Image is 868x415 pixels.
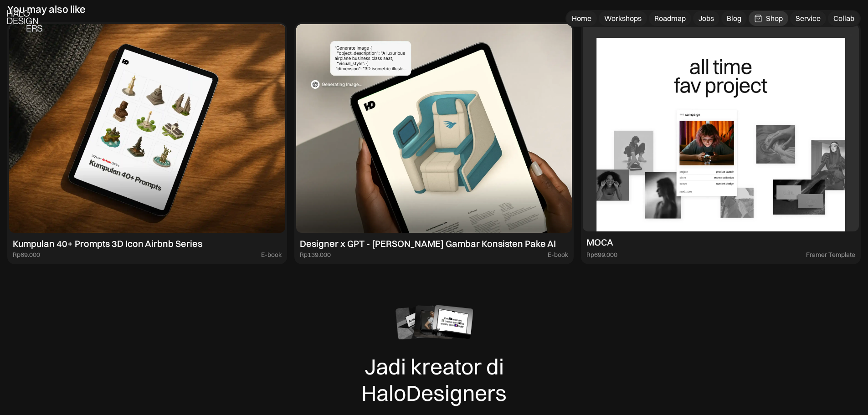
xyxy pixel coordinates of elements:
a: Workshops [599,11,647,26]
div: Designer x GPT - [PERSON_NAME] Gambar Konsisten Pake AI [300,238,556,249]
div: Roadmap [654,14,686,23]
div: Workshops [604,14,642,23]
div: MOCA [586,237,613,248]
div: Collab [833,14,854,23]
a: Home [566,11,597,26]
div: Jobs [699,14,714,23]
a: Kumpulan 40+ Prompts 3D Icon Airbnb SeriesRp69.000E-book [7,22,287,264]
a: Designer x GPT - [PERSON_NAME] Gambar Konsisten Pake AIRp139.000E-book [294,22,574,264]
div: You may also like [7,3,86,15]
a: Collab [828,11,860,26]
div: Shop [766,14,783,23]
div: Service [796,14,821,23]
div: Kumpulan 40+ Prompts 3D Icon Airbnb Series [13,238,202,249]
a: Service [790,11,826,26]
div: E-book [548,251,568,259]
div: Blog [727,14,741,23]
div: Home [572,14,591,23]
a: Blog [721,11,747,26]
div: Rp139.000 [300,251,331,259]
div: Rp699.000 [586,251,617,259]
a: MOCARp699.000Framer Template [581,22,861,264]
a: Roadmap [649,11,691,26]
div: E-book [261,251,282,259]
a: Jobs [693,11,719,26]
div: Jadi kreator di HaloDesigners [336,354,532,406]
div: Rp69.000 [13,251,40,259]
a: Shop [749,11,788,26]
div: Framer Template [806,251,855,259]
